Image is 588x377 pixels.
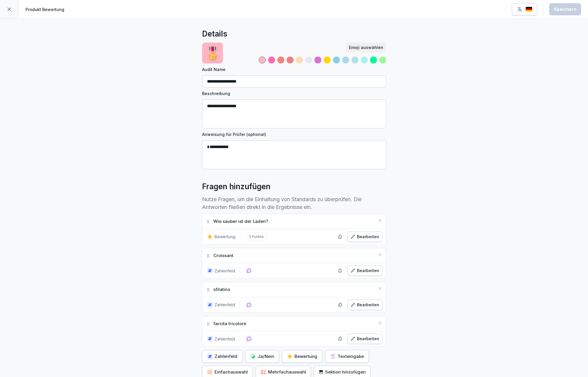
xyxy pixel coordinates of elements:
[202,90,386,96] label: Beschreibung
[246,232,267,241] p: 3 Punkte
[346,43,386,52] button: Emoji auswählen
[347,265,382,276] button: Bearbeiten
[202,131,386,137] label: Anweisung für Prüfer (optional)
[351,267,379,274] div: Bearbeiten
[250,353,274,360] div: Ja/Nein
[202,195,386,211] p: Nutze Fragen, um die Einhaltung von Standards zu überprüfen. Die Antworten fließen direkt in die ...
[349,44,383,51] div: Emoji auswählen
[261,369,306,375] div: Mehrfachauswahl
[213,286,230,293] p: sfilatino
[202,181,270,192] h2: Fragen hinzufügen
[325,350,369,363] button: Texteingabe
[202,28,227,40] h2: Details
[215,336,235,342] p: Zahlenfeld
[25,6,64,12] p: Produkt Bewertung
[549,3,581,15] button: Speichern
[554,6,576,12] div: Speichern
[351,336,379,342] div: Bearbeiten
[351,302,379,308] div: Bearbeiten
[347,300,382,310] button: Bearbeiten
[351,234,379,240] div: Bearbeiten
[215,268,235,274] p: Zahlenfeld
[319,369,366,375] div: Sektion hinzufügen
[207,369,248,375] div: Einfachauswahl
[202,350,242,363] button: Zahlenfeld
[215,302,235,308] p: Zahlenfeld
[347,334,382,344] button: Bearbeiten
[245,350,279,363] button: Ja/Nein
[207,353,237,360] div: Zahlenfeld
[213,252,233,259] p: Croissant
[205,44,220,62] p: 🎖️
[282,350,322,363] button: Bewertung
[202,66,386,72] label: Audit Name
[287,353,317,360] div: Bewertung
[215,234,235,240] p: Bewertung
[347,232,382,242] button: Bearbeiten
[330,353,364,360] div: Texteingabe
[213,218,268,225] p: Wie sauber ist der Laden?
[213,320,246,327] p: farcita tricolore
[525,7,532,12] img: de.svg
